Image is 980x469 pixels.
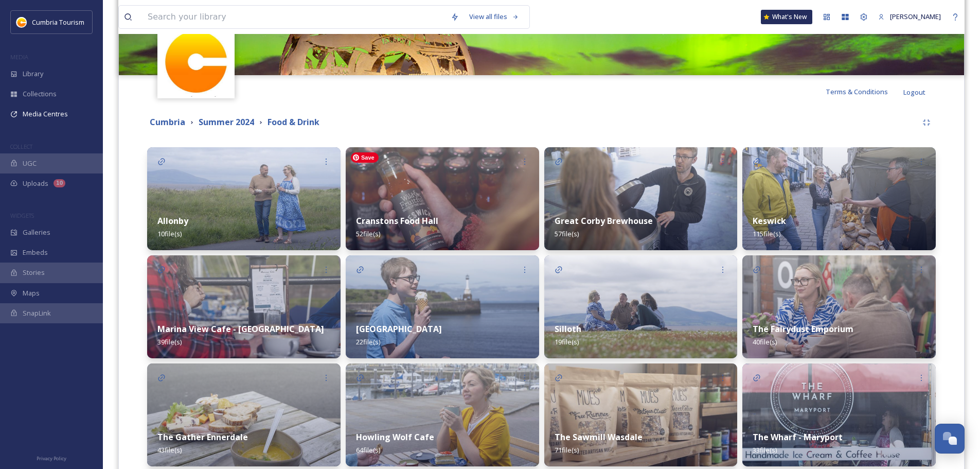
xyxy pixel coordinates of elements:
[23,179,48,188] span: Uploads
[157,215,188,227] strong: Allonby
[37,451,66,464] a: Privacy Policy
[157,323,324,335] strong: Marina View Cafe - [GEOGRAPHIC_DATA]
[356,337,380,346] span: 22 file(s)
[761,10,812,24] a: What's New
[464,7,524,27] a: View all files
[37,455,66,462] span: Privacy Policy
[147,147,341,250] img: CUMBRIATOURISM_240602_PaulMitchell_Allonby_%2520%252823%2520of%252033%2529.jpg
[742,363,936,466] img: CUMBRIATOURISM_240602_PaulMitchell_Maryport_%2520%252857%2520of%252099%2529.jpg
[753,229,780,238] span: 115 file(s)
[555,431,643,443] strong: The Sawmill Wasdale
[356,215,438,227] strong: Cranstons Food Hall
[10,212,34,219] span: WIDGETS
[10,53,28,61] span: MEDIA
[753,323,853,335] strong: The Fairydust Emporium
[555,323,581,335] strong: Silloth
[555,215,653,227] strong: Great Corby Brewhouse
[54,179,65,187] div: 10
[346,147,539,250] img: CUMBRIATOURISM_240604_PaulMitchell_CranstonsFoodHallBrampton_%2520%252838%2520of%252052%2529.jpg
[23,89,57,99] span: Collections
[157,337,182,346] span: 39 file(s)
[356,445,380,455] span: 64 file(s)
[23,248,48,257] span: Embeds
[142,6,446,28] input: Search your library
[356,323,442,335] strong: [GEOGRAPHIC_DATA]
[742,147,936,250] img: CUMBRIATOURISM_240620_PaulMitchell_TheCoffeeKitchenBakeryKeswickMarketKeswick_%2520%25282%2520of%...
[544,147,738,250] img: CUMBRIATOURISM_240604_PaulMitchell_GreatCorbyBrewery_%2520%252830%2520of%252057%2529.jpg
[903,88,925,97] span: Logout
[159,22,234,97] img: images.jpg
[356,229,380,238] span: 52 file(s)
[268,116,319,128] strong: Food & Drink
[147,255,341,358] img: CUMBRIATOURISM_240602_PaulMitchell_Maryport_%2520%252831%2520of%252099%2529.jpg
[544,255,738,358] img: CUMBRIATOURISM_240602_PaulMitchell_Silloth_%2520%252845%2520of%252060%2529.jpg
[555,337,579,346] span: 19 file(s)
[356,431,434,443] strong: Howling Wolf Cafe
[753,337,777,346] span: 40 file(s)
[753,431,843,443] strong: The Wharf - Maryport
[23,288,40,298] span: Maps
[544,363,738,466] img: CUMBRIATOURISM_240618_PaulMitchell_TheSawmillCafeAndFarmShopNetherWasdale_%2520%252851%2520of%252...
[742,255,936,358] img: CUMBRIATOURISM_240602_PaulMitchell_Silloth_%2520%252830%2520of%252060%2529.jpg
[23,308,51,318] span: SnapLink
[23,69,43,79] span: Library
[10,143,32,150] span: COLLECT
[157,445,182,455] span: 43 file(s)
[753,445,777,455] span: 33 file(s)
[935,424,965,454] button: Open Chat
[23,268,45,277] span: Stories
[147,363,341,466] img: CUMBRIATOURISM_240618_PaulMitchell_TheGatherEnnerdaleBridge_%2520%252829%2520of%252043%2529.jpg
[23,228,50,237] span: Galleries
[555,229,579,238] span: 57 file(s)
[890,12,941,21] span: [PERSON_NAME]
[23,159,37,168] span: UGC
[826,87,888,96] span: Terms & Conditions
[873,7,946,27] a: [PERSON_NAME]
[150,116,185,128] strong: Cumbria
[16,17,27,27] img: images.jpg
[157,431,248,443] strong: The Gather Ennerdale
[157,229,182,238] span: 10 file(s)
[23,109,68,119] span: Media Centres
[555,445,579,455] span: 71 file(s)
[346,255,539,358] img: CUMBRIATOURISM_240602_PaulMitchell_Maryport_%2520%252883%2520of%252099%2529.jpg
[826,85,903,98] a: Terms & Conditions
[199,116,254,128] strong: Summer 2024
[351,152,379,163] span: Save
[753,215,786,227] strong: Keswick
[346,363,539,466] img: CUMBRIATOURISM_240702_PaulMitchell_TheHowlingWolfCafe_%2520%252844%2520of%252064%2529.jpg
[32,18,84,27] span: Cumbria Tourism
